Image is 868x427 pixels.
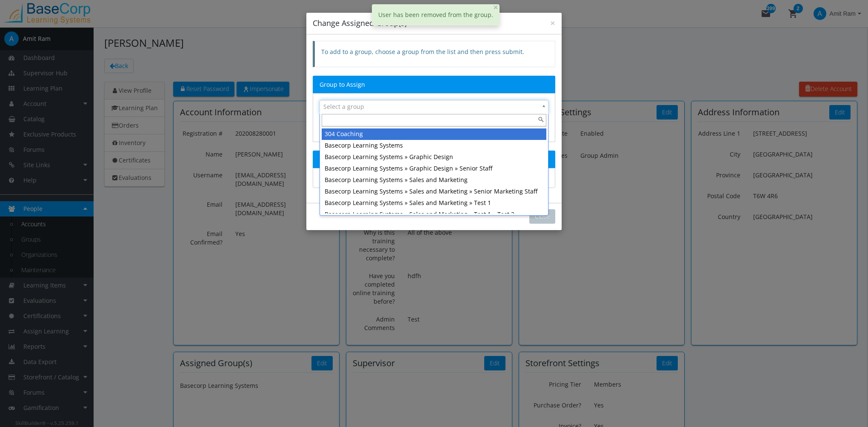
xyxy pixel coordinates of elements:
div: Basecorp Learning Systems » Graphic Design » Senior Staff [325,164,543,173]
div: Basecorp Learning Systems » Sales and Marketing » Test 1 » Test 2 [325,210,543,219]
span: × [493,1,498,13]
div: Basecorp Learning Systems » Graphic Design [325,153,543,161]
div: Basecorp Learning Systems » Sales and Marketing » Senior Marketing Staff [325,187,543,196]
div: Assigned Group(s) [313,151,555,168]
button: × [550,19,555,28]
div: 304 Coaching [325,130,543,138]
button: Close [529,209,555,224]
input: Select box [322,114,546,127]
div: Basecorp Learning Systems [325,141,543,150]
span: User has been removed from the group. [378,11,493,19]
a: Select box select [320,100,548,114]
p: To add to a group, choose a group from the list and then press submit. [321,48,548,56]
span: Select a group [323,100,537,113]
div: Basecorp Learning Systems » Sales and Marketing [325,176,543,184]
h4: Change Assigned Group(s) [313,18,555,29]
div: Basecorp Learning Systems » Sales and Marketing » Test 1 [325,199,543,207]
div: Group to Assign [313,76,555,93]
